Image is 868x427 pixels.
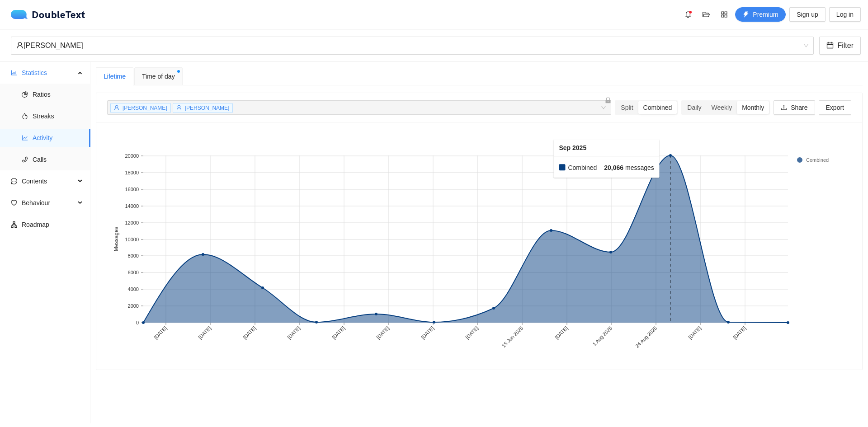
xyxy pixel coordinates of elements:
[128,270,139,275] text: 6000
[33,150,83,169] span: Calls
[11,10,32,19] img: logo
[11,178,17,184] span: message
[591,325,613,347] text: 1 Aug 2025
[33,129,83,147] span: Activity
[11,200,17,206] span: heart
[11,10,85,19] a: logoDoubleText
[837,40,854,51] span: Filter
[699,7,713,22] button: folder-open
[819,37,861,55] button: calendarFilter
[242,325,257,340] text: [DATE]
[22,64,75,82] span: Statistics
[125,237,139,242] text: 10000
[153,325,168,340] text: [DATE]
[717,11,731,18] span: appstore
[125,203,139,209] text: 14000
[826,103,844,113] span: Export
[753,9,778,19] span: Premium
[22,156,28,163] span: phone
[687,325,702,340] text: [DATE]
[634,325,658,349] text: 24 Aug 2025
[11,221,17,228] span: apartment
[125,153,139,159] text: 20000
[681,7,695,22] button: bell
[681,11,695,18] span: bell
[11,10,85,19] div: DoubleText
[16,37,800,54] div: [PERSON_NAME]
[789,7,825,22] button: Sign up
[774,100,815,115] button: uploadShare
[717,7,731,22] button: appstore
[22,113,28,119] span: fire
[22,135,28,141] span: line-chart
[128,253,139,258] text: 8000
[735,7,786,22] button: thunderboltPremium
[331,325,346,340] text: [DATE]
[638,101,677,114] div: Combined
[420,325,435,340] text: [DATE]
[104,71,126,81] div: Lifetime
[706,101,737,114] div: Weekly
[819,100,851,115] button: Export
[128,286,139,292] text: 4000
[136,320,139,325] text: 0
[22,91,28,98] span: pie-chart
[797,9,818,19] span: Sign up
[114,105,119,110] span: user
[829,7,861,22] button: Log in
[142,71,175,81] span: Time of day
[128,303,139,309] text: 2000
[125,220,139,225] text: 12000
[197,325,212,340] text: [DATE]
[781,104,787,112] span: upload
[176,105,182,110] span: user
[464,325,479,340] text: [DATE]
[113,227,119,252] text: Messages
[699,11,713,18] span: folder-open
[123,105,167,111] span: [PERSON_NAME]
[826,42,834,50] span: calendar
[33,107,83,125] span: Streaks
[185,105,230,111] span: [PERSON_NAME]
[33,85,83,103] span: Ratios
[836,9,854,19] span: Log in
[743,11,749,19] span: thunderbolt
[125,170,139,175] text: 18000
[375,325,390,340] text: [DATE]
[16,37,808,54] span: Melvina
[501,325,524,348] text: 15 Jun 2025
[22,216,83,234] span: Roadmap
[616,101,638,114] div: Split
[737,101,769,114] div: Monthly
[605,97,611,103] span: lock
[732,325,747,340] text: [DATE]
[22,194,75,212] span: Behaviour
[125,187,139,192] text: 16000
[791,103,807,113] span: Share
[286,325,301,340] text: [DATE]
[16,42,24,49] span: user
[22,172,75,190] span: Contents
[554,325,569,340] text: [DATE]
[682,101,706,114] div: Daily
[11,70,17,76] span: bar-chart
